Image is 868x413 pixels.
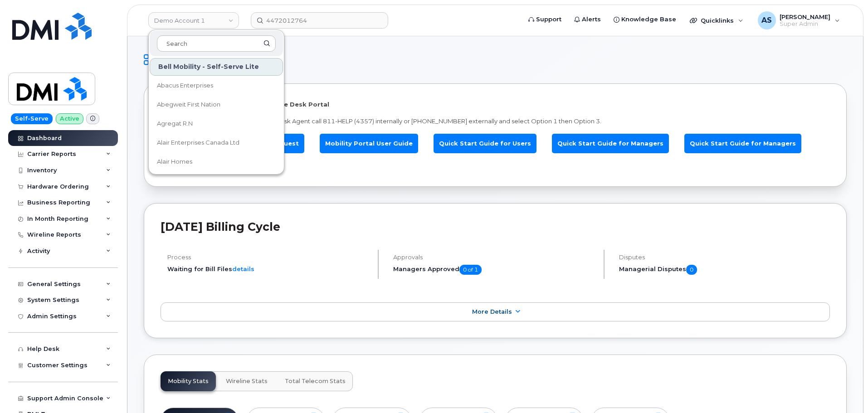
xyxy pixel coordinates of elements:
[150,58,283,76] div: Bell Mobility - Self-Serve Lite
[684,134,801,153] a: Quick Start Guide for Managers
[150,77,283,95] a: Abacus Enterprises
[393,254,596,261] h4: Approvals
[320,134,418,153] a: Mobility Portal User Guide
[157,138,239,147] span: Alair Enterprises Canada Ltd
[285,378,346,385] span: Total Telecom Stats
[226,378,268,385] span: Wireline Stats
[150,134,283,152] a: Alair Enterprises Canada Ltd
[552,134,669,153] a: Quick Start Guide for Managers
[157,81,213,90] span: Abacus Enterprises
[157,100,220,109] span: Abegweit First Nation
[619,265,830,275] h5: Managerial Disputes
[619,254,830,261] h4: Disputes
[161,117,830,126] p: To speak with a Mobile Device Service Desk Agent call 811-HELP (4357) internally or [PHONE_NUMBER...
[459,265,482,275] span: 0 of 1
[157,157,192,166] span: Alair Homes
[393,265,596,275] h5: Managers Approved
[157,119,193,128] span: Agregat R.N
[686,265,697,275] span: 0
[167,265,370,273] li: Waiting for Bill Files
[232,265,254,272] a: details
[161,100,830,109] p: Welcome to the Mobile Device Service Desk Portal
[150,153,283,171] a: Alair Homes
[434,134,536,153] a: Quick Start Guide for Users
[150,115,283,133] a: Agregat R.N
[150,96,283,114] a: Abegweit First Nation
[472,308,512,315] span: More Details
[167,254,370,261] h4: Process
[161,220,830,233] h2: [DATE] Billing Cycle
[157,35,276,52] input: Search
